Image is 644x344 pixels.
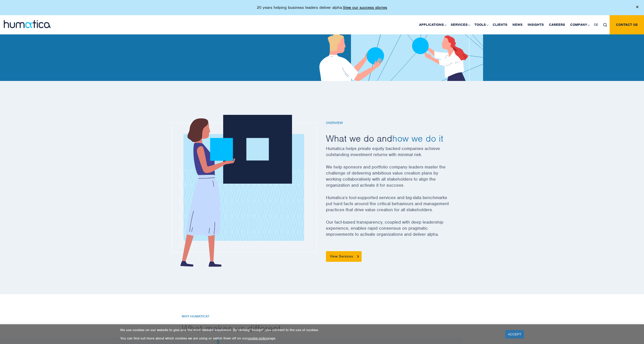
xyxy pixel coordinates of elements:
p: Our fact-based transparency, coupled with deep leadership experience, enables rapid consensus on ... [326,219,463,244]
a: News [510,15,525,34]
img: logo [4,20,51,28]
a: cookie policy [247,336,268,340]
a: Tools [472,15,490,34]
a: Insights [525,15,546,34]
a: Contact us [610,15,644,34]
h2: What we do and [326,133,463,144]
span: how we do it [392,133,443,144]
img: Meet the Team [357,255,359,257]
a: Applications [417,15,448,34]
a: View our success stories [343,5,387,10]
p: 20 years helping business leaders deliver alpha. [257,5,387,10]
h2: What makes us different [182,322,463,334]
p: Humatica helps private equity backed companies achieve outstanding investment returns with minima... [326,145,463,164]
a: DE [591,15,601,34]
p: We use cookies on our website to give you the most relevant experience. By clicking “Accept”, you... [120,328,499,332]
a: Careers [546,15,568,34]
a: Company [568,15,591,34]
a: Clients [490,15,510,34]
a: Services [448,15,472,34]
p: You can find out more about which cookies we are using or switch them off on our page. [120,336,499,340]
a: ACCEPT [505,330,524,338]
h6: Why Humatica? [182,314,463,319]
h6: Overview [326,121,463,125]
p: We help sponsors and portfolio company leaders master the challenge of delivering ambitious value... [326,164,463,195]
p: Humatica’s tool-supported services and big-data benchmarks put hard facts around the critical beh... [326,195,463,219]
span: DE [594,23,598,27]
a: View Services [326,251,362,262]
img: search_icon [603,23,607,27]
